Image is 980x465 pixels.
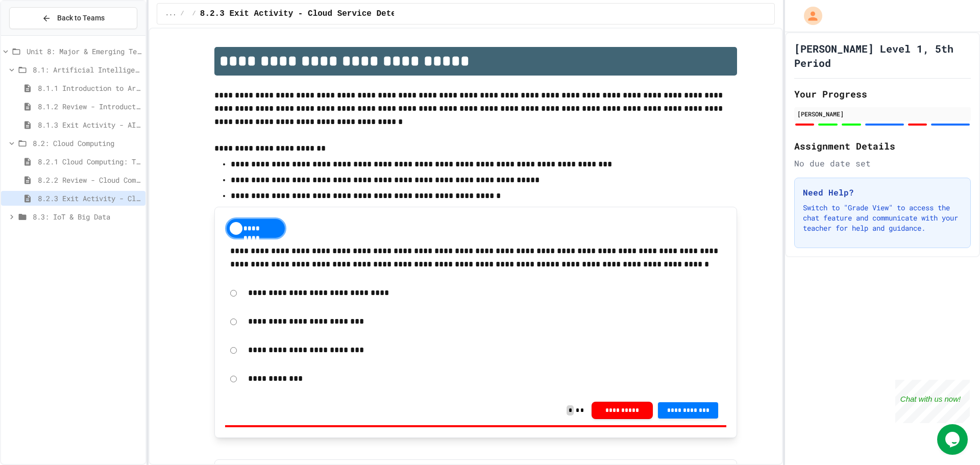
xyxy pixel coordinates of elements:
[803,186,962,199] h3: Need Help?
[165,10,177,18] span: ...
[33,211,141,222] span: 8.3: IoT & Big Data
[192,10,196,18] span: /
[27,46,141,57] span: Unit 8: Major & Emerging Technologies
[793,4,825,28] div: My Account
[794,139,971,153] h2: Assignment Details
[803,203,962,233] p: Switch to "Grade View" to access the chat feature and communicate with your teacher for help and ...
[180,10,184,18] span: /
[38,175,141,185] span: 8.2.2 Review - Cloud Computing
[57,13,105,23] span: Back to Teams
[33,64,141,75] span: 8.1: Artificial Intelligence Basics
[38,119,141,130] span: 8.1.3 Exit Activity - AI Detective
[797,109,968,118] div: [PERSON_NAME]
[895,380,970,423] iframe: chat widget
[38,156,141,167] span: 8.2.1 Cloud Computing: Transforming the Digital World
[38,101,141,112] span: 8.1.2 Review - Introduction to Artificial Intelligence
[794,87,971,101] h2: Your Progress
[200,8,421,20] span: 8.2.3 Exit Activity - Cloud Service Detective
[38,83,141,93] span: 8.1.1 Introduction to Artificial Intelligence
[9,7,137,29] button: Back to Teams
[38,193,141,204] span: 8.2.3 Exit Activity - Cloud Service Detective
[33,138,141,149] span: 8.2: Cloud Computing
[794,157,971,169] div: No due date set
[937,424,970,455] iframe: chat widget
[794,41,971,70] h1: [PERSON_NAME] Level 1, 5th Period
